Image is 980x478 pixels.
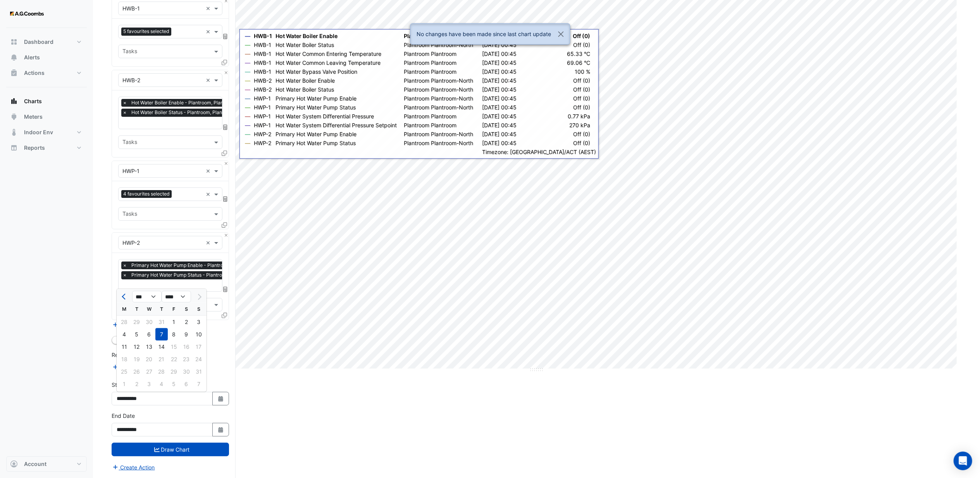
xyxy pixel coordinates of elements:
div: 14 [155,341,168,353]
span: Clear [206,190,212,198]
span: Clone Favourites and Tasks from this Equipment to other Equipment [222,150,227,156]
span: Primary Hot Water Pump Status - Plantroom, Plantroom-North [129,271,271,279]
button: Charts [6,94,87,109]
span: × [121,99,128,107]
label: End Date [112,412,135,420]
div: Thursday, August 14, 2025 [155,341,168,353]
span: Reports [24,144,45,152]
div: Sunday, August 10, 2025 [193,328,205,341]
div: F [168,303,180,315]
ngb-alert: No changes have been made since last chart update [410,23,570,45]
span: Indoor Env [24,128,53,136]
div: Sunday, August 3, 2025 [193,316,205,328]
app-icon: Meters [10,113,18,121]
button: Account [6,456,87,472]
div: Open Intercom Messenger [954,452,972,470]
app-icon: Dashboard [10,38,18,46]
button: Add Reference Line [112,362,169,371]
div: Tasks [121,47,137,57]
div: 29 [131,316,143,328]
span: Meters [24,113,43,121]
div: Wednesday, July 30, 2025 [143,316,155,328]
div: T [131,303,143,315]
div: 5 [131,328,143,341]
button: Alerts [6,50,87,65]
span: Actions [24,69,45,77]
button: Draw Chart [112,443,229,456]
span: Hot Water Boiler Enable - Plantroom, Plantroom-North [129,99,253,107]
app-icon: Indoor Env [10,128,18,136]
div: Friday, August 1, 2025 [168,316,180,328]
app-icon: Reports [10,144,18,152]
app-icon: Actions [10,69,18,77]
div: Thursday, July 31, 2025 [155,316,168,328]
img: Company Logo [9,6,44,22]
fa-icon: Select Date [217,395,224,402]
div: 10 [193,328,205,341]
app-icon: Alerts [10,54,18,61]
span: × [121,271,128,279]
span: Choose Function [222,286,229,293]
span: Clear [206,4,212,12]
div: S [193,303,205,315]
span: Choose Function [222,124,229,130]
div: T [155,303,168,315]
div: M [118,303,131,315]
button: Create Action [112,463,155,472]
button: Actions [6,65,87,81]
div: Friday, August 8, 2025 [168,328,180,341]
app-icon: Charts [10,97,18,105]
button: Indoor Env [6,125,87,140]
button: Close [224,233,229,238]
div: 12 [131,341,143,353]
div: 30 [143,316,155,328]
span: Hot Water Boiler Status - Plantroom, Plantroom-North [129,109,252,116]
div: Wednesday, August 6, 2025 [143,328,155,341]
span: Clone Favourites and Tasks from this Equipment to other Equipment [222,222,227,228]
span: Clear [206,76,212,84]
div: 4 [118,328,131,341]
span: Charts [24,97,42,105]
div: W [143,303,155,315]
button: Close [224,70,229,75]
span: Alerts [24,54,40,61]
div: 28 [118,316,131,328]
span: Clone Favourites and Tasks from this Equipment to other Equipment [222,312,227,319]
div: 6 [143,328,155,341]
span: Clone Favourites and Tasks from this Equipment to other Equipment [222,59,227,66]
button: Previous month [120,291,129,303]
div: Monday, August 11, 2025 [118,341,131,353]
button: Close [552,24,570,45]
span: Clear [206,167,212,175]
div: 9 [180,328,193,341]
div: Wednesday, August 13, 2025 [143,341,155,353]
div: Tasks [121,210,137,220]
span: Clear [206,239,212,247]
span: Dashboard [24,38,53,46]
div: 31 [155,316,168,328]
button: Meters [6,109,87,125]
span: Choose Function [222,196,229,202]
fa-icon: Select Date [217,426,224,433]
div: 13 [143,341,155,353]
div: Tuesday, August 12, 2025 [131,341,143,353]
select: Select month [132,291,162,303]
div: 3 [193,316,205,328]
span: Choose Function [222,33,229,40]
span: Clear [206,28,212,36]
button: Add Equipment [112,320,158,329]
div: Tuesday, July 29, 2025 [131,316,143,328]
span: × [121,262,128,269]
label: Start Date [112,381,138,389]
span: Account [24,460,47,468]
div: Saturday, August 2, 2025 [180,316,193,328]
div: S [180,303,193,315]
div: 8 [168,328,180,341]
div: Saturday, August 9, 2025 [180,328,193,341]
button: Dashboard [6,34,87,50]
div: 1 [168,316,180,328]
button: Reports [6,140,87,156]
span: 4 favourites selected [121,190,172,198]
span: Primary Hot Water Pump Enable - Plantroom, Plantroom-North [129,262,272,269]
div: Tasks [121,138,137,148]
